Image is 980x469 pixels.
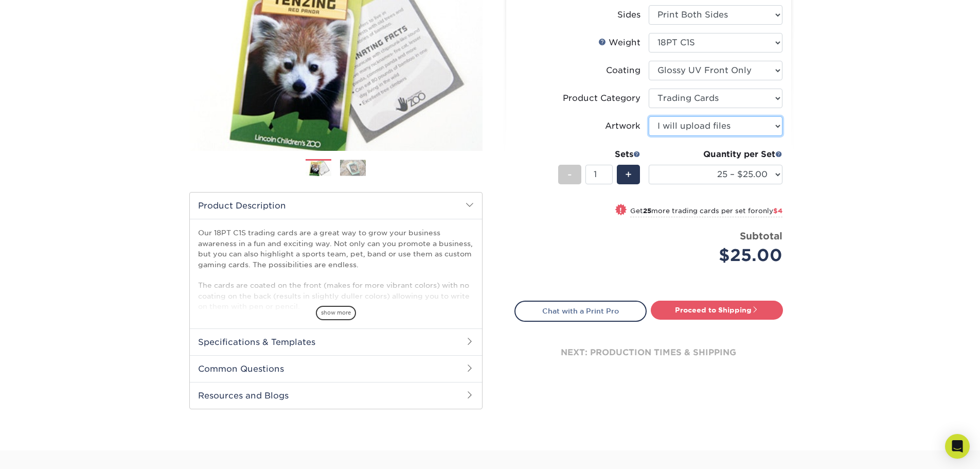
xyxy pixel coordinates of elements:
[190,193,482,219] h2: Product Description
[198,228,474,311] p: Our 18PT C1S trading cards are a great way to grow your business awareness in a fun and exciting ...
[758,207,782,215] span: only
[773,207,782,215] span: $4
[630,207,782,217] small: Get more trading cards per set for
[625,167,632,182] span: +
[605,120,640,132] div: Artwork
[619,205,622,216] span: !
[558,148,640,161] div: Sets
[606,64,640,77] div: Coating
[649,148,782,161] div: Quantity per Set
[563,92,640,105] div: Product Category
[567,167,572,182] span: -
[306,160,331,178] img: Trading Cards 01
[945,434,970,459] div: Open Intercom Messenger
[617,9,640,21] div: Sides
[340,160,366,176] img: Trading Cards 02
[190,355,482,382] h2: Common Questions
[316,306,356,320] span: show more
[190,328,482,355] h2: Specifications & Templates
[190,382,482,409] h2: Resources and Blogs
[651,301,783,319] a: Proceed to Shipping
[598,37,640,49] div: Weight
[740,230,782,241] strong: Subtotal
[656,243,782,268] div: $25.00
[514,322,783,384] div: next: production times & shipping
[514,301,647,321] a: Chat with a Print Pro
[643,207,651,215] strong: 25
